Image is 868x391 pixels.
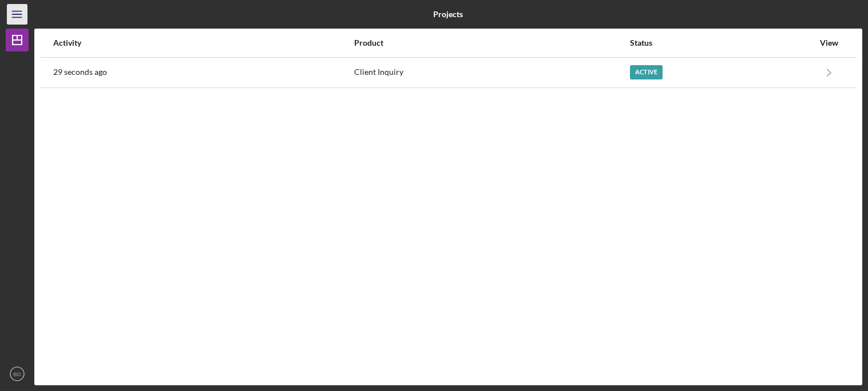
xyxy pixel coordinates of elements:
[630,65,663,79] div: Active
[13,371,21,377] text: BD
[53,38,353,47] div: Activity
[53,67,107,77] time: 2025-08-29 15:44
[354,38,629,47] div: Product
[6,362,29,385] button: BD
[433,10,463,19] b: Projects
[630,38,814,47] div: Status
[815,38,843,47] div: View
[354,58,629,87] div: Client Inquiry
